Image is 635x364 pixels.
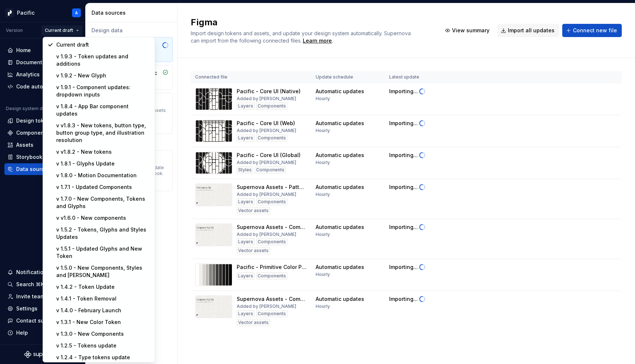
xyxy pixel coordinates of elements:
[56,354,150,361] div: v 1.2.4 - Type tokens update
[56,295,150,302] div: v 1.4.1 - Token Removal
[56,318,150,326] div: v 1.3.1 - New Color Token
[56,172,150,179] div: v 1.8.0 - Motion Documentation
[56,53,150,68] div: v 1.9.3 - Token updates and additions
[56,72,150,79] div: v 1.9.2 - New Glyph
[56,122,150,144] div: v v1.8.3 - New tokens, button type, button group type, and illustration resolution
[56,160,150,167] div: v 1.8.1 - Glyphs Update
[56,264,150,279] div: v 1.5.0 - New Components, Styles and [PERSON_NAME]
[56,195,150,210] div: v 1.7.0 - New Components, Tokens and Glyphs
[56,84,150,98] div: v 1.9.1 - Component updates: dropdown inputs
[56,342,150,349] div: v 1.2.5 - Tokens update
[56,214,150,222] div: v v1.6.0 - New components
[56,330,150,338] div: v 1.3.0 - New Components
[56,103,150,117] div: v 1.8.4 - App Bar component updates
[56,307,150,314] div: v 1.4.0 - February Launch
[56,41,150,48] div: Current draft
[56,245,150,260] div: v 1.5.1 - Updated Glyphs and New Token
[56,226,150,241] div: v 1.5.2 - Tokens, Glyphs and Styles Updates
[56,148,150,156] div: v v1.8.2 - New tokens
[56,283,150,291] div: v 1.4.2 - Token Update
[56,183,150,191] div: v 1.7.1 - Updated Components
